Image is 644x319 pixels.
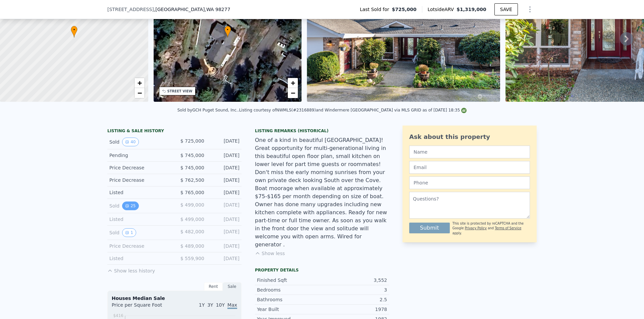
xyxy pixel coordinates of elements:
[109,189,169,196] div: Listed
[180,229,204,234] span: $ 482,000
[322,287,387,293] div: 3
[223,282,241,291] div: Sale
[71,27,77,33] span: •
[257,296,322,303] div: Bathrooms
[257,287,322,293] div: Bedrooms
[180,165,204,170] span: $ 745,000
[495,226,521,230] a: Terms of Service
[360,6,392,13] span: Last Sold for
[216,302,225,308] span: 10Y
[177,108,239,112] div: Sold by GCH Puget Sound, Inc. .
[109,164,169,171] div: Price Decrease
[180,217,204,222] span: $ 499,000
[523,3,537,16] button: Show Options
[167,89,193,94] div: STREET VIEW
[180,243,204,249] span: $ 489,000
[322,306,387,313] div: 1978
[210,189,239,196] div: [DATE]
[322,277,387,284] div: 3,552
[255,267,389,273] div: Property details
[180,177,204,183] span: $ 762,500
[210,164,239,171] div: [DATE]
[392,6,417,13] span: $725,000
[109,228,169,237] div: Sold
[257,277,322,284] div: Finished Sqft
[180,153,204,158] span: $ 745,000
[210,152,239,159] div: [DATE]
[255,128,389,134] div: Listing Remarks (Historical)
[107,265,155,274] button: Show less history
[137,89,142,97] span: −
[180,256,204,261] span: $ 559,900
[210,202,239,210] div: [DATE]
[109,138,169,146] div: Sold
[207,302,213,308] span: 3Y
[180,138,204,144] span: $ 725,000
[122,202,139,210] button: View historical data
[122,138,139,146] button: View historical data
[122,228,136,237] button: View historical data
[428,6,457,13] span: Lotside ARV
[288,78,298,88] a: Zoom in
[137,79,142,87] span: +
[227,302,237,309] span: Max
[204,282,223,291] div: Rent
[457,7,486,12] span: $1,319,000
[465,226,487,230] a: Privacy Policy
[135,78,145,88] a: Zoom in
[452,221,530,236] div: This site is protected by reCAPTCHA and the Google and apply.
[109,255,169,262] div: Listed
[494,3,518,15] button: SAVE
[135,88,145,98] a: Zoom out
[224,27,231,33] span: •
[409,146,530,158] input: Name
[210,138,239,146] div: [DATE]
[291,89,295,97] span: −
[210,255,239,262] div: [DATE]
[71,26,77,37] div: •
[199,302,205,308] span: 1Y
[224,26,231,37] div: •
[210,228,239,237] div: [DATE]
[322,296,387,303] div: 2.5
[239,108,467,112] div: Listing courtesy of NWMLS (#2316889) and Windermere [GEOGRAPHIC_DATA] via MLS GRID as of [DATE] 1...
[409,132,530,142] div: Ask about this property
[107,128,241,135] div: LISTING & SALE HISTORY
[112,302,174,312] div: Price per Square Foot
[210,216,239,223] div: [DATE]
[288,88,298,98] a: Zoom out
[109,152,169,159] div: Pending
[205,7,230,12] span: , WA 98277
[109,243,169,249] div: Price Decrease
[291,79,295,87] span: +
[255,250,285,257] button: Show less
[109,177,169,183] div: Price Decrease
[255,136,389,249] div: One of a kind in beautiful [GEOGRAPHIC_DATA]! Great opportunity for multi-generational living in ...
[210,243,239,249] div: [DATE]
[107,6,154,13] span: [STREET_ADDRESS]
[112,295,237,302] div: Houses Median Sale
[409,176,530,189] input: Phone
[113,313,123,318] tspan: $416
[210,177,239,183] div: [DATE]
[180,202,204,208] span: $ 499,000
[409,223,450,233] button: Submit
[109,216,169,223] div: Listed
[461,108,467,113] img: NWMLS Logo
[409,161,530,174] input: Email
[257,306,322,313] div: Year Built
[180,190,204,195] span: $ 765,000
[109,202,169,210] div: Sold
[154,6,230,13] span: , [GEOGRAPHIC_DATA]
